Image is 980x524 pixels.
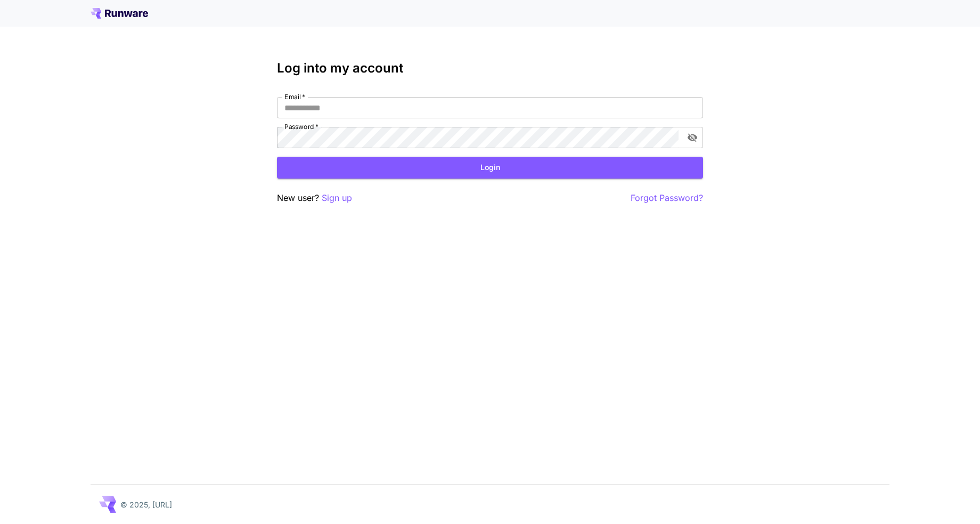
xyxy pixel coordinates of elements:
label: Email [284,92,305,101]
p: © 2025, [URL] [120,499,172,510]
p: New user? [277,191,352,205]
button: toggle password visibility [683,128,702,147]
button: Forgot Password? [631,191,703,205]
button: Login [277,157,703,179]
label: Password [284,122,318,131]
h3: Log into my account [277,61,703,76]
button: Sign up [322,191,352,205]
